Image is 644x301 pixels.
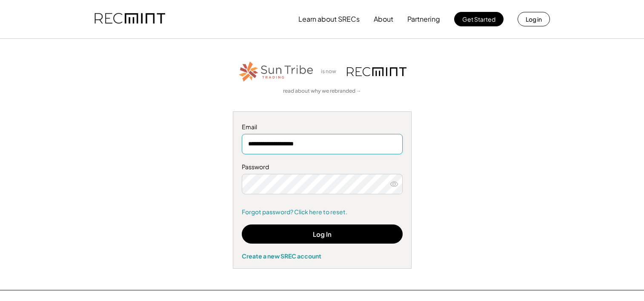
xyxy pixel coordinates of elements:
div: Create a new SREC account [242,252,403,260]
button: Log in [518,12,550,26]
button: Log In [242,224,403,244]
div: Password [242,163,403,171]
a: Forgot password? Click here to reset. [242,208,403,216]
img: STT_Horizontal_Logo%2B-%2BColor.png [238,60,315,83]
div: Email [242,123,403,131]
button: Get Started [454,12,504,26]
a: read about why we rebranded → [283,88,361,95]
button: About [374,11,393,28]
button: Learn about SRECs [298,11,360,28]
img: recmint-logotype%403x.png [347,67,406,76]
button: Partnering [407,11,440,28]
img: recmint-logotype%403x.png [94,5,165,34]
div: is now [319,68,343,75]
